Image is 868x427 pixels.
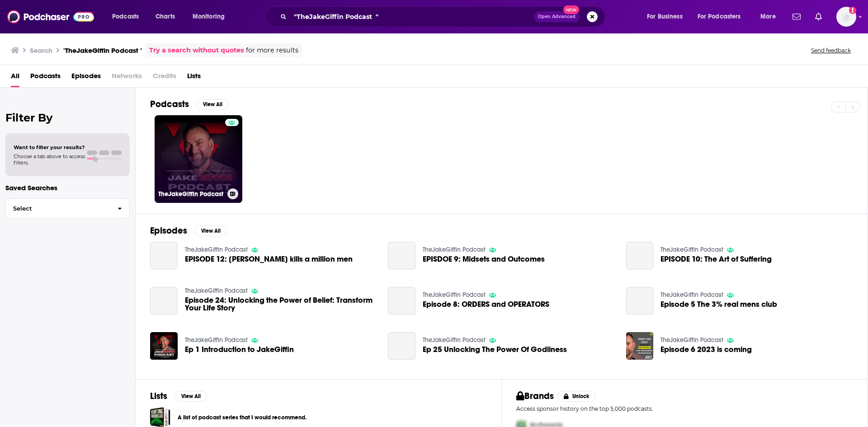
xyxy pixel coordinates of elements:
[246,45,298,56] span: for more results
[388,332,415,360] a: Ep 25 Unlocking The Power Of Godliness
[71,69,101,87] a: Episodes
[423,255,545,263] a: EPISDOE 9: Midsets and Outcomes
[641,9,694,24] button: open menu
[185,287,248,295] a: TheJakeGiffin Podcast
[63,46,142,55] h3: "TheJakeGiffin Podcast "
[626,287,654,314] a: Episode 5 The 3% real mens club
[626,332,654,360] img: Episode 6 2023 is coming
[423,291,486,299] a: TheJakeGiffin Podcast
[149,45,244,56] a: Try a search without quotes
[388,287,415,314] a: Episode 8: ORDERS and OPERATORS
[660,291,723,299] a: TheJakeGiffin Podcast
[5,183,130,192] p: Saved Searches
[185,246,248,253] a: TheJakeGiffin Podcast
[626,242,654,269] a: EPISODE 10: The Art of Suffering
[193,10,225,23] span: Monitoring
[14,144,85,150] span: Want to filter your results?
[178,413,307,422] a: A list of podcast series that I would recommend.
[112,10,139,23] span: Podcasts
[7,8,94,25] img: Podchaser - Follow, Share and Rate Podcasts
[30,69,61,87] a: Podcasts
[660,336,723,344] a: TheJakeGiffin Podcast
[557,391,596,402] button: Unlock
[647,10,683,23] span: For Business
[423,300,549,308] a: Episode 8: ORDERS and OPERATORS
[660,300,777,308] a: Episode 5 The 3% real mens club
[423,246,486,253] a: TheJakeGiffin Podcast
[30,46,52,55] h3: Search
[150,390,167,402] h2: Lists
[760,10,776,23] span: More
[11,69,19,87] a: All
[196,99,229,110] button: View All
[150,225,187,236] h2: Episodes
[538,14,576,19] span: Open Advanced
[754,9,787,24] button: open menu
[187,69,201,87] a: Lists
[660,346,752,353] a: Episode 6 2023 is coming
[185,255,353,263] a: EPISODE 12: Asa kills a million men
[563,5,580,14] span: New
[660,246,723,253] a: TheJakeGiffin Podcast
[534,11,580,22] button: Open AdvancedNew
[516,390,554,402] h2: Brands
[808,47,854,54] button: Send feedback
[150,99,229,110] a: PodcastsView All
[811,9,826,24] a: Show notifications dropdown
[836,7,856,27] span: Logged in as luilaking
[150,287,178,314] a: Episode 24: Unlocking the Power of Belief: Transform Your Life Story
[290,9,534,24] input: Search podcasts, credits, & more...
[155,115,242,203] a: TheJakeGiffin Podcast
[849,7,856,14] svg: Add a profile image
[836,7,856,27] img: User Profile
[158,190,224,198] h3: TheJakeGiffin Podcast
[660,255,772,263] a: EPISODE 10: The Art of Suffering
[423,336,486,344] a: TheJakeGiffin Podcast
[423,346,567,353] a: Ep 25 Unlocking The Power Of Godliness
[112,69,142,87] span: Networks
[175,391,207,402] button: View All
[185,346,294,353] a: Ep 1 Introduction to JakeGiffin
[150,225,227,236] a: EpisodesView All
[5,198,130,219] button: Select
[14,153,85,166] span: Choose a tab above to access filters.
[106,9,151,24] button: open menu
[150,9,180,24] a: Charts
[274,6,614,27] div: Search podcasts, credits, & more...
[156,10,175,23] span: Charts
[836,7,856,27] button: Show profile menu
[194,225,227,236] button: View All
[150,242,178,269] a: EPISODE 12: Asa kills a million men
[698,10,741,23] span: For Podcasters
[388,242,415,269] a: EPISDOE 9: Midsets and Outcomes
[6,206,110,211] span: Select
[150,99,189,110] h2: Podcasts
[516,405,853,412] p: Access sponsor history on the top 5,000 podcasts.
[185,296,377,312] a: Episode 24: Unlocking the Power of Belief: Transform Your Life Story
[185,336,248,344] a: TheJakeGiffin Podcast
[150,390,207,402] a: ListsView All
[186,9,236,24] button: open menu
[5,111,130,124] h2: Filter By
[153,69,176,87] span: Credits
[150,332,178,360] img: Ep 1 Introduction to JakeGiffin
[789,9,804,24] a: Show notifications dropdown
[185,255,353,263] span: EPISODE 12: [PERSON_NAME] kills a million men
[692,9,754,24] button: open menu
